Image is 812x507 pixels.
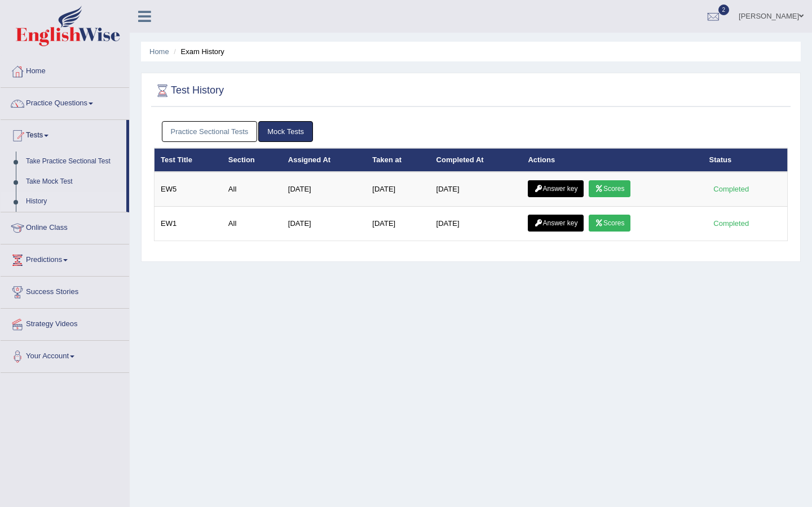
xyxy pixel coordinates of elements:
[1,341,129,369] a: Your Account
[1,309,129,337] a: Strategy Videos
[282,148,367,172] th: Assigned At
[149,47,169,56] a: Home
[155,207,222,241] td: EW1
[709,183,753,195] div: Completed
[366,172,430,207] td: [DATE]
[162,121,258,142] a: Practice Sectional Tests
[709,217,753,229] div: Completed
[1,277,129,305] a: Success Stories
[282,172,367,207] td: [DATE]
[589,215,630,232] a: Scores
[718,5,730,15] span: 2
[430,207,522,241] td: [DATE]
[1,56,129,84] a: Home
[21,172,126,192] a: Take Mock Test
[155,148,222,172] th: Test Title
[366,148,430,172] th: Taken at
[258,121,313,142] a: Mock Tests
[430,172,522,207] td: [DATE]
[589,180,630,197] a: Scores
[528,180,584,197] a: Answer key
[1,88,129,116] a: Practice Questions
[366,207,430,241] td: [DATE]
[21,192,126,212] a: History
[1,212,129,241] a: Online Class
[522,148,703,172] th: Actions
[282,207,367,241] td: [DATE]
[222,148,282,172] th: Section
[528,215,584,232] a: Answer key
[1,120,126,148] a: Tests
[1,244,129,273] a: Predictions
[155,172,222,207] td: EW5
[430,148,522,172] th: Completed At
[154,82,224,99] h2: Test History
[222,172,282,207] td: All
[171,46,224,57] li: Exam History
[222,207,282,241] td: All
[21,152,126,172] a: Take Practice Sectional Test
[703,148,788,172] th: Status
